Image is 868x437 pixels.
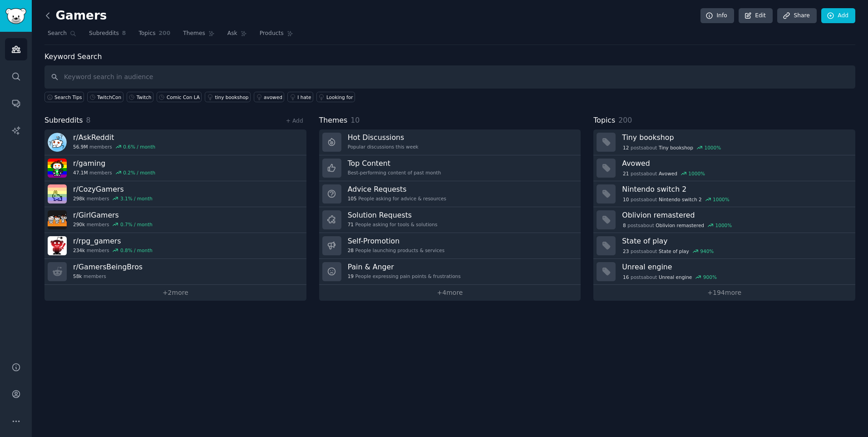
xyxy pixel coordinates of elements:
div: 940 % [700,248,714,254]
h3: State of play [622,236,849,246]
span: 290k [73,221,85,228]
span: 71 [348,221,354,228]
a: Tiny bookshop12postsaboutTiny bookshop1000% [593,129,855,155]
h3: Avowed [622,159,849,168]
h3: r/ GirlGamers [73,210,153,220]
h2: Gamers [44,9,107,23]
a: Edit [739,8,773,24]
span: 234k [73,247,85,253]
span: Unreal engine [659,274,692,280]
div: avowed [264,94,282,100]
a: State of play23postsaboutState of play940% [593,233,855,259]
a: Add [821,8,855,24]
span: Ask [227,30,237,38]
div: 1000 % [715,222,732,228]
span: 28 [348,247,354,253]
span: Search [48,30,67,38]
img: gaming [48,159,67,178]
span: 21 [623,170,629,177]
span: 58k [73,273,82,279]
h3: Tiny bookshop [622,133,849,142]
a: Solution Requests71People asking for tools & solutions [319,207,581,233]
a: Top ContentBest-performing content of past month [319,155,581,181]
a: r/CozyGamers298kmembers3.1% / month [44,181,306,207]
span: Products [260,30,284,38]
span: Nintendo switch 2 [659,196,702,203]
div: 0.6 % / month [123,144,155,150]
h3: r/ CozyGamers [73,184,153,194]
div: members [73,247,153,253]
a: Ask [224,26,250,45]
a: r/AskReddit56.9Mmembers0.6% / month [44,129,306,155]
a: +4more [319,285,581,301]
span: 8 [623,222,626,228]
a: TwitchCon [87,92,123,102]
span: Tiny bookshop [659,144,693,151]
span: 47.1M [73,169,88,176]
div: Comic Con LA [167,94,200,100]
h3: Top Content [348,159,441,168]
div: members [73,195,153,202]
span: 200 [618,116,632,124]
div: 1000 % [688,170,705,177]
div: members [73,221,153,228]
div: Best-performing content of past month [348,169,441,176]
a: Self-Promotion28People launching products & services [319,233,581,259]
a: tiny bookshop [205,92,251,102]
div: People asking for tools & solutions [348,221,438,228]
span: 19 [348,273,354,279]
input: Keyword search in audience [44,65,855,89]
a: Avowed21postsaboutAvowed1000% [593,155,855,181]
a: Twitch [127,92,153,102]
div: 3.1 % / month [120,195,153,202]
span: 200 [159,30,171,38]
a: Oblivion remastered8postsaboutOblivion remastered1000% [593,207,855,233]
div: 0.2 % / month [123,169,155,176]
img: AskReddit [48,133,67,152]
button: Search Tips [44,92,84,102]
a: avowed [254,92,284,102]
div: 1000 % [704,144,721,151]
div: Popular discussions this week [348,144,419,150]
img: GirlGamers [48,210,67,229]
h3: Unreal engine [622,262,849,272]
div: post s about [622,247,715,255]
div: tiny bookshop [215,94,248,100]
span: Subreddits [89,30,119,38]
h3: Hot Discussions [348,133,419,142]
div: 1000 % [713,196,730,203]
a: Hot DiscussionsPopular discussions this week [319,129,581,155]
span: Oblivion remastered [656,222,704,228]
h3: Nintendo switch 2 [622,184,849,194]
div: 0.7 % / month [120,221,153,228]
a: Share [777,8,816,24]
h3: r/ GamersBeingBros [73,262,143,272]
img: GummySearch logo [5,8,26,24]
div: Twitch [137,94,152,100]
a: Topics200 [135,26,173,45]
div: post s about [622,169,705,178]
a: +2more [44,285,306,301]
a: Themes [180,26,218,45]
span: 16 [623,274,629,280]
div: members [73,169,155,176]
h3: Solution Requests [348,210,438,220]
span: 105 [348,195,357,202]
a: + Add [286,118,303,124]
a: Unreal engine16postsaboutUnreal engine900% [593,259,855,285]
h3: r/ rpg_gamers [73,236,153,246]
div: post s about [622,273,717,281]
a: +194more [593,285,855,301]
a: Products [256,26,296,45]
a: Search [44,26,79,45]
h3: Oblivion remastered [622,210,849,220]
div: members [73,273,143,279]
a: Advice Requests105People asking for advice & resources [319,181,581,207]
span: 8 [86,116,91,124]
span: 12 [623,144,629,151]
div: People expressing pain points & frustrations [348,273,461,279]
a: r/gaming47.1Mmembers0.2% / month [44,155,306,181]
h3: r/ AskReddit [73,133,155,142]
div: 0.8 % / month [120,247,153,253]
span: State of play [659,248,689,254]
